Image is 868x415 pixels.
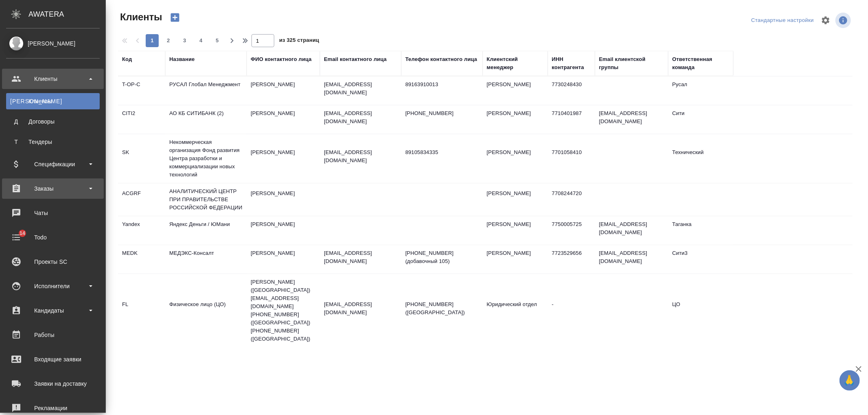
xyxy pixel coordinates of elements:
[483,144,548,173] td: [PERSON_NAME]
[10,117,96,126] div: Договоры
[552,55,591,72] div: ИНН контрагента
[324,80,397,97] p: [EMAIL_ADDRESS][DOMAIN_NAME]
[6,73,100,85] div: Клиенты
[672,55,729,72] div: Ответственная команда
[6,113,100,130] a: ДДоговоры
[118,245,165,274] td: MEDK
[483,185,548,214] td: [PERSON_NAME]
[324,55,387,63] div: Email контактного лица
[6,353,100,365] div: Входящие заявки
[28,6,106,22] div: AWATERA
[599,55,664,72] div: Email клиентской группы
[835,13,853,28] span: Посмотреть информацию
[6,304,100,317] div: Кандидаты
[405,148,479,156] p: 89105834335
[195,34,208,47] button: 4
[6,280,100,292] div: Исполнители
[668,216,733,245] td: Таганка
[483,245,548,274] td: [PERSON_NAME]
[324,300,397,317] p: [EMAIL_ADDRESS][DOMAIN_NAME]
[251,55,312,63] div: ФИО контактного лица
[247,216,320,245] td: [PERSON_NAME]
[324,148,397,165] p: [EMAIL_ADDRESS][DOMAIN_NAME]
[195,37,208,45] span: 4
[843,372,857,389] span: 🙏
[595,216,668,245] td: [EMAIL_ADDRESS][DOMAIN_NAME]
[10,138,96,146] div: Тендеры
[169,55,195,63] div: Название
[247,144,320,173] td: [PERSON_NAME]
[595,105,668,134] td: [EMAIL_ADDRESS][DOMAIN_NAME]
[6,256,100,268] div: Проекты SC
[324,109,397,126] p: [EMAIL_ADDRESS][DOMAIN_NAME]
[6,93,100,109] a: [PERSON_NAME]Клиенты
[405,80,479,89] p: 89163910013
[548,245,595,274] td: 7723529656
[118,296,165,325] td: FL
[405,55,477,63] div: Телефон контактного лица
[10,97,96,105] div: Клиенты
[816,11,835,30] span: Настроить таблицу
[548,144,595,173] td: 7701058410
[324,249,397,265] p: [EMAIL_ADDRESS][DOMAIN_NAME]
[749,14,816,27] div: split button
[6,231,100,243] div: Todo
[548,105,595,134] td: 7710401987
[548,76,595,105] td: 7730248430
[405,249,479,265] p: [PHONE_NUMBER] (добавочный 105)
[118,144,165,173] td: SK
[165,11,185,24] button: Создать
[487,55,544,72] div: Клиентский менеджер
[247,274,320,347] td: [PERSON_NAME] ([GEOGRAPHIC_DATA]) [EMAIL_ADDRESS][DOMAIN_NAME] [PHONE_NUMBER] ([GEOGRAPHIC_DATA])...
[6,329,100,341] div: Работы
[405,300,479,317] p: [PHONE_NUMBER] ([GEOGRAPHIC_DATA])
[2,374,104,394] a: Заявки на доставку
[118,76,165,105] td: T-OP-C
[2,203,104,223] a: Чаты
[247,105,320,134] td: [PERSON_NAME]
[6,158,100,170] div: Спецификации
[247,185,320,214] td: [PERSON_NAME]
[165,245,247,274] td: МЕДЭКС-Консалт
[6,378,100,390] div: Заявки на доставку
[165,216,247,245] td: Яндекс Деньги / ЮМани
[6,207,100,219] div: Чаты
[165,105,247,134] td: АО КБ СИТИБАНК (2)
[6,183,100,195] div: Заказы
[122,55,132,63] div: Код
[211,34,224,47] button: 5
[548,296,595,325] td: -
[6,402,100,414] div: Рекламации
[483,105,548,134] td: [PERSON_NAME]
[165,296,247,325] td: Физическое лицо (ЦО)
[279,35,319,47] span: из 325 страниц
[162,37,175,45] span: 2
[165,134,247,183] td: Некоммерческая организация Фонд развития Центра разработки и коммерциализации новых технологий
[118,185,165,214] td: ACGRF
[247,76,320,105] td: [PERSON_NAME]
[118,11,162,24] span: Клиенты
[165,183,247,216] td: АНАЛИТИЧЕСКИЙ ЦЕНТР ПРИ ПРАВИТЕЛЬСТВЕ РОССИЙСКОЙ ФЕДЕРАЦИИ
[668,105,733,134] td: Сити
[2,227,104,248] a: 14Todo
[668,245,733,274] td: Сити3
[118,216,165,245] td: Yandex
[548,216,595,245] td: 7750005725
[840,370,860,391] button: 🙏
[118,105,165,134] td: CITI2
[15,229,30,237] span: 14
[6,134,100,150] a: ТТендеры
[595,245,668,274] td: [EMAIL_ADDRESS][DOMAIN_NAME]
[2,252,104,272] a: Проекты SC
[483,296,548,325] td: Юридический отдел
[211,37,224,45] span: 5
[405,109,479,117] p: [PHONE_NUMBER]
[178,37,191,45] span: 3
[165,76,247,105] td: РУСАЛ Глобал Менеджмент
[162,34,175,47] button: 2
[178,34,191,47] button: 3
[6,39,100,48] div: [PERSON_NAME]
[483,216,548,245] td: [PERSON_NAME]
[548,185,595,214] td: 7708244720
[2,325,104,345] a: Работы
